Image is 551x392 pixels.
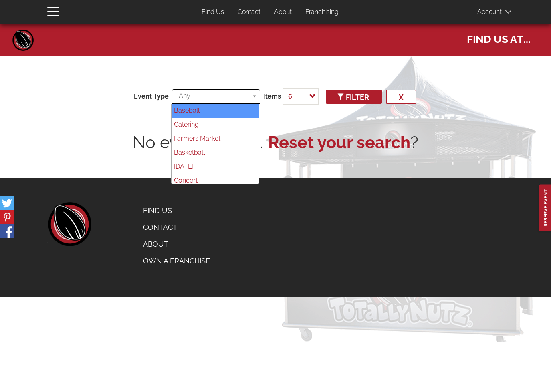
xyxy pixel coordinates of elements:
a: Find Us [196,4,230,20]
a: Contact [137,219,216,236]
li: Farmers Market [172,132,259,146]
a: About [268,4,298,20]
a: home [47,202,91,246]
label: Event Type [134,92,169,101]
a: Reset your search [268,131,410,154]
li: Baseball [172,104,259,118]
a: Home [11,28,35,52]
a: Franchising [299,4,345,20]
li: Basketball [172,146,259,160]
button: x [386,90,416,104]
span: Filter [339,93,369,101]
button: Filter [326,90,382,104]
input: - Any - [174,92,255,101]
li: Concert [172,174,259,188]
li: [DATE] [172,160,259,174]
label: Items [263,92,281,101]
a: Contact [232,4,266,20]
a: Own a Franchise [137,253,216,269]
span: Find us at... [467,29,531,46]
li: Catering [172,118,259,132]
a: Find Us [137,202,216,219]
div: No events found. ? [47,131,504,154]
a: About [137,236,216,253]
